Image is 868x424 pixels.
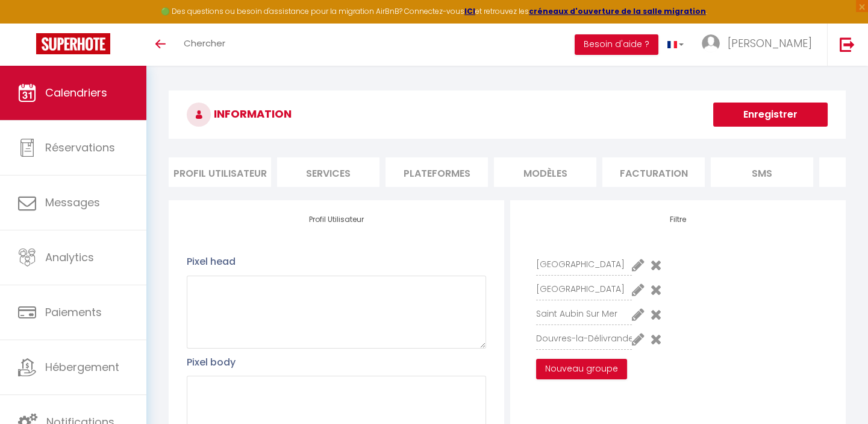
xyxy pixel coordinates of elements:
[693,24,827,66] a: ... [PERSON_NAME]
[528,215,828,224] h4: Filtre
[602,157,705,187] li: Facturation
[536,359,627,379] button: Nouveau groupe
[494,157,596,187] li: MODÈLES
[175,24,234,66] a: Chercher
[45,85,107,100] span: Calendriers
[187,215,486,224] h4: Profil Utilisateur
[45,250,94,265] span: Analytics
[187,355,486,370] p: Pixel body
[36,33,110,54] img: Super Booking
[277,157,379,187] li: Services
[184,37,225,49] span: Chercher
[713,103,828,127] button: Enregistrer
[575,34,658,55] button: Besoin d'aide ?
[187,254,486,269] p: Pixel head
[45,359,119,375] span: Hébergement
[817,370,859,415] iframe: Chat
[45,305,102,320] span: Paiements
[702,34,720,52] img: ...
[169,90,846,139] h3: INFORMATION
[711,157,813,187] li: SMS
[840,37,855,52] img: logout
[10,5,46,41] button: Ouvrir le widget de chat LiveChat
[464,6,475,16] a: ICI
[529,6,706,16] a: créneaux d'ouverture de la salle migration
[45,195,100,210] span: Messages
[169,157,271,187] li: Profil Utilisateur
[386,157,488,187] li: Plateformes
[728,36,812,51] span: [PERSON_NAME]
[45,140,115,155] span: Réservations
